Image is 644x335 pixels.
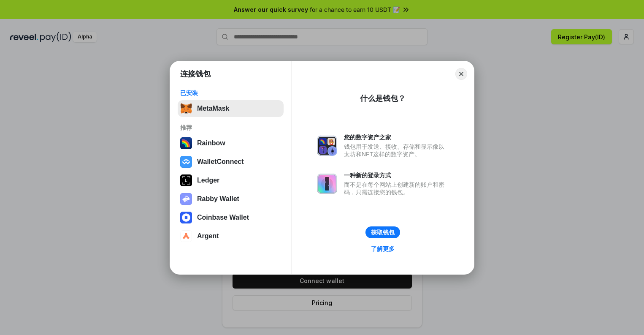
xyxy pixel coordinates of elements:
div: MetaMask [197,105,229,112]
button: MetaMask [178,100,284,117]
img: svg+xml,%3Csvg%20width%3D%2228%22%20height%3D%2228%22%20viewBox%3D%220%200%2028%2028%22%20fill%3D... [180,212,192,223]
button: Rabby Wallet [178,191,284,207]
div: Ledger [197,177,219,184]
button: Close [455,68,467,80]
div: 钱包用于发送、接收、存储和显示像以太坊和NFT这样的数字资产。 [344,143,449,158]
button: Coinbase Wallet [178,209,284,226]
img: svg+xml,%3Csvg%20width%3D%2228%22%20height%3D%2228%22%20viewBox%3D%220%200%2028%2028%22%20fill%3D... [180,156,192,168]
div: Rainbow [197,139,225,147]
a: 了解更多 [366,243,400,254]
img: svg+xml,%3Csvg%20width%3D%2228%22%20height%3D%2228%22%20viewBox%3D%220%200%2028%2028%22%20fill%3D... [180,230,192,242]
div: Rabby Wallet [197,195,239,203]
button: 获取钱包 [365,226,400,238]
div: 而不是在每个网站上创建新的账户和密码，只需连接您的钱包。 [344,181,449,196]
img: svg+xml,%3Csvg%20xmlns%3D%22http%3A%2F%2Fwww.w3.org%2F2000%2Fsvg%22%20fill%3D%22none%22%20viewBox... [317,174,337,194]
div: WalletConnect [197,158,244,166]
button: Argent [178,228,284,245]
h1: 连接钱包 [180,69,211,79]
button: WalletConnect [178,153,284,170]
div: Coinbase Wallet [197,214,249,221]
button: Ledger [178,172,284,189]
button: Rainbow [178,135,284,152]
div: 什么是钱包？ [360,93,406,103]
img: svg+xml,%3Csvg%20width%3D%22120%22%20height%3D%22120%22%20viewBox%3D%220%200%20120%20120%22%20fil... [180,137,192,149]
div: 推荐 [180,124,281,131]
div: 您的数字资产之家 [344,133,449,141]
img: svg+xml,%3Csvg%20xmlns%3D%22http%3A%2F%2Fwww.w3.org%2F2000%2Fsvg%22%20fill%3D%22none%22%20viewBox... [317,136,337,156]
img: svg+xml,%3Csvg%20xmlns%3D%22http%3A%2F%2Fwww.w3.org%2F2000%2Fsvg%22%20fill%3D%22none%22%20viewBox... [180,193,192,205]
img: svg+xml,%3Csvg%20fill%3D%22none%22%20height%3D%2233%22%20viewBox%3D%220%200%2035%2033%22%20width%... [180,103,192,114]
img: svg+xml,%3Csvg%20xmlns%3D%22http%3A%2F%2Fwww.w3.org%2F2000%2Fsvg%22%20width%3D%2228%22%20height%3... [180,174,192,186]
div: 一种新的登录方式 [344,172,449,179]
div: 了解更多 [371,245,395,253]
div: 已安装 [180,89,281,97]
div: 获取钱包 [371,229,395,236]
div: Argent [197,232,219,240]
